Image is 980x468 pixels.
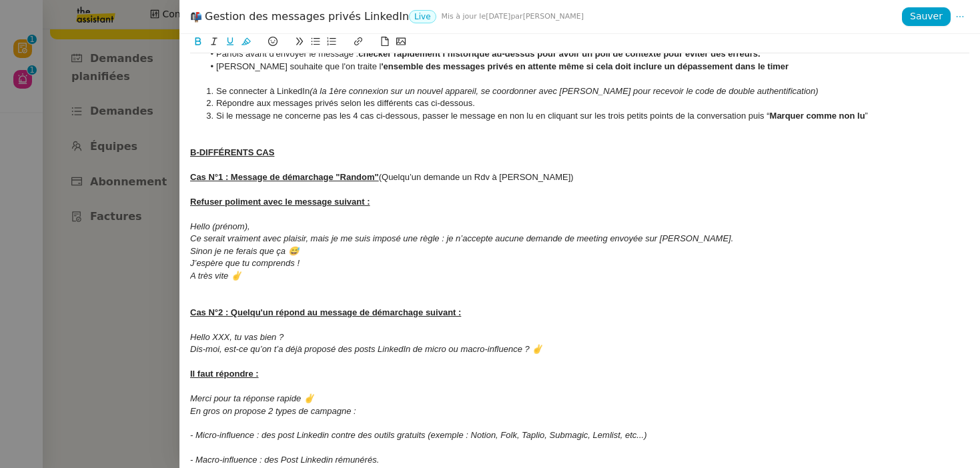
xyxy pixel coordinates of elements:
u: Cas N°1 : Message de démarchage "Random" [190,172,379,182]
em: A très vite ✌️ [190,271,241,281]
u: Cas N°2 : Quelqu'un répond au message de démarchage suivant : [190,307,461,317]
span: ” [865,111,868,121]
span: par [510,12,522,21]
u: Il faut répondre : [190,369,259,379]
u: Refuser poliment avec le message suivant : [190,197,370,207]
span: Répondre aux messages privés selon les différents cas ci-dessous. [216,98,475,108]
em: En gros on propose 2 types de campagne : [190,406,356,416]
span: [DATE] [PERSON_NAME] [442,9,584,24]
div: Gestion des messages privés LinkedIn [190,9,902,24]
button: Sauver [902,7,951,26]
li: [PERSON_NAME] souhaite que l'on traite l [203,61,970,73]
em: Dis-moi, est-ce qu’on t’a déjà proposé des posts LinkedIn de micro ou macro-influence ? ✌️ [190,344,542,354]
strong: Marquer comme non lu [770,111,865,121]
em: J’espère que tu comprends ! [190,258,300,268]
em: Ce serait vraiment avec plaisir, mais je me suis imposé une règle : je n’accepte aucune demande d... [190,233,733,243]
li: Parfois avant d’envoyer le message : [203,48,970,60]
em: Sinon je ne ferais que ça 😅 [190,246,299,256]
em: Hello XXX, tu vas bien ? [190,332,284,342]
u: B-DIFFÉRENTS CAS [190,147,274,157]
em: Merci pour ta réponse rapide ✌️ [190,393,314,403]
span: Se connecter à LinkedIn [216,86,310,96]
strong: 'ensemble des messages privés en attente même si cela doit inclure un dépassement dans le timer [381,61,789,71]
span: Mis à jour le [442,12,486,21]
em: - Macro-influence : des Post Linkedin rémunérés. [190,455,379,465]
em: (à la 1ère connexion sur un nouvel appareil, se coordonner avec [PERSON_NAME] pour recevoir le co... [310,86,818,96]
span: Sauver [910,9,943,24]
em: - Micro-influence : des post Linkedin contre des outils gratuits (exemple : Notion, Folk, Taplio,... [190,430,647,440]
span: 📬, mailbox_with_mail [190,11,202,30]
div: (Quelqu’un demande un Rdv à [PERSON_NAME]) [190,171,969,183]
span: Si le message ne concerne pas les 4 cas ci-dessous, passer le message en non lu en cliquant sur l... [216,111,770,121]
em: Hello (prénom), [190,221,250,231]
nz-tag: Live [409,10,436,23]
strong: checker rapidement l’historique au-dessus pour avoir un poil de contexte pour éviter des erreurs. [358,49,761,59]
